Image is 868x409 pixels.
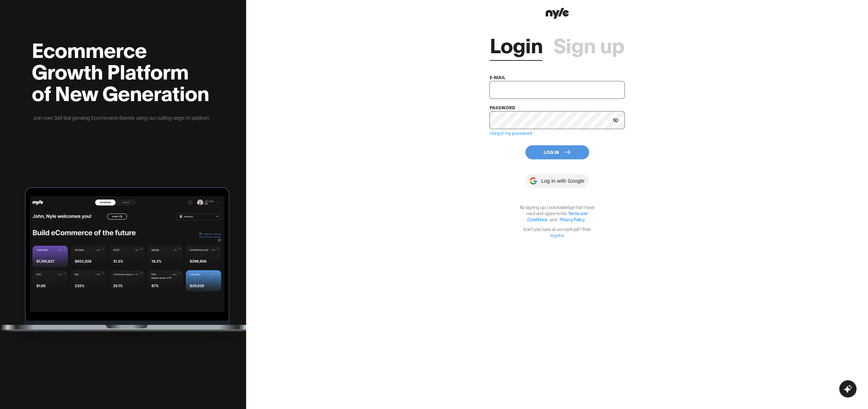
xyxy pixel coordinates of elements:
[489,105,515,110] label: password
[525,174,589,188] button: Log in with Google
[527,210,588,222] a: Terms and Conditions
[32,38,211,103] h2: Ecommerce Growth Platform of New Generation
[32,114,211,122] p: Join over 349 fast growing Ecommerce Brands using our cutting edge AI platform
[516,226,598,238] p: Don't you have an account yet? Then
[489,74,505,80] label: e-mail
[553,33,624,55] a: Sign up
[525,145,589,159] button: Log In
[550,232,564,238] a: register
[489,130,532,136] a: I forgot my password
[560,217,584,222] a: Privacy Policy
[516,204,598,222] p: By signing up, I acknowledge that I have read and agree to the .
[490,33,543,55] a: Login
[548,217,559,222] span: and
